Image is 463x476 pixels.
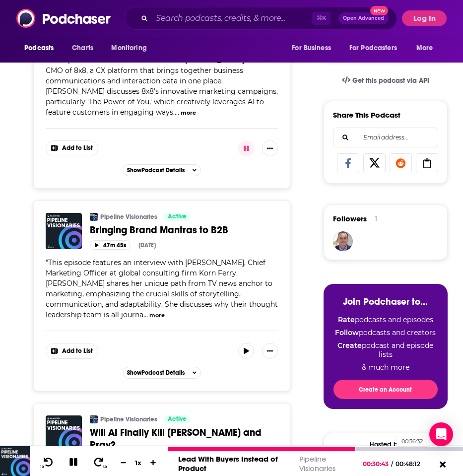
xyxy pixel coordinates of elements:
span: 10 [40,465,44,469]
span: " [46,56,278,117]
strong: Rate [338,315,355,324]
button: 30 [90,457,109,469]
div: [DATE] [138,242,156,249]
li: podcast and episode lists [333,341,438,359]
img: sascha.vetter [333,231,353,251]
button: open menu [285,39,343,58]
span: Add to List [62,347,93,355]
span: Add to List [62,144,93,152]
button: Show More Button [46,343,98,358]
span: Active [168,212,187,222]
a: Share on Facebook [337,153,359,172]
button: more [149,311,165,320]
strong: Create [337,341,362,350]
div: 00:36:32 [397,436,429,446]
span: Followers [333,214,367,223]
li: podcasts and episodes [333,315,438,324]
button: 47m 45s [90,240,131,250]
li: podcasts and creators [333,328,438,337]
a: Pipeline Visionaries [100,213,157,221]
span: Will AI Finally Kill [PERSON_NAME] and Pray? [90,426,262,451]
img: Podchaser - Follow, Share and Rate Podcasts [16,9,112,28]
span: 00:48:12 [393,460,430,468]
div: Open Intercom Messenger [429,422,453,446]
span: For Business [292,41,331,55]
li: & much more [333,363,438,372]
input: Email address... [341,128,430,147]
div: Hosted by [324,440,447,449]
span: ... [175,108,179,117]
span: Show Podcast Details [127,369,185,376]
img: Bringing Brand Mantras to B2B [46,213,82,249]
button: ShowPodcast Details [123,367,201,379]
span: 30 [103,465,107,469]
span: ⌘ K [312,12,331,25]
span: Show Podcast Details [127,167,185,174]
span: " [46,258,278,319]
span: More [416,41,433,55]
a: Pipeline Visionaries [299,454,335,473]
div: 1 [375,214,377,223]
div: Search podcasts, credits, & more... [125,7,397,30]
button: open menu [17,39,66,58]
a: Active [164,213,191,221]
button: more [181,109,196,117]
button: Show More Button [46,141,98,156]
span: Charts [72,41,93,55]
span: New [370,6,388,15]
img: Pipeline Visionaries [90,213,98,221]
button: open menu [409,39,446,58]
span: This episode features an interview with [PERSON_NAME], the CMO of 8x8, a CX platform that brings ... [46,56,278,117]
h3: Join Podchaser to... [333,296,438,307]
span: 00:30:43 [363,460,391,468]
span: Bringing Brand Mantras to B2B [90,224,228,236]
span: Open Advanced [343,16,384,21]
span: Monitoring [111,41,146,55]
a: Share on X/Twitter [363,153,386,172]
span: For Podcasters [349,41,397,55]
img: Pipeline Visionaries [90,415,98,423]
a: Pipeline Visionaries [100,415,157,423]
strong: Follow [335,328,359,337]
a: Charts [66,39,99,58]
a: Bringing Brand Mantras to B2B [90,224,278,236]
a: Copy Link [416,153,438,172]
div: Search followers [333,128,438,147]
button: Create an Account [333,380,438,399]
button: Show More Button [262,343,278,359]
span: / [391,460,393,468]
a: Will AI Finally Kill [PERSON_NAME] and Pray? [90,426,278,451]
button: ShowPodcast Details [123,164,201,176]
h3: Share This Podcast [333,110,400,120]
button: 10 [38,457,57,469]
a: Get this podcast via API [334,68,437,93]
span: Get this podcast via API [352,76,429,85]
button: Log In [402,10,447,26]
a: Lead With Buyers Instead of Product [178,454,278,473]
span: Active [168,414,187,424]
button: open menu [343,39,411,58]
div: 1 x [130,459,147,467]
button: open menu [104,39,159,58]
div: 00:36:32 [168,447,463,451]
button: Show More Button [262,140,278,156]
span: This episode features an interview with [PERSON_NAME], Chief Marketing Officer at global consulti... [46,258,278,319]
input: Search podcasts, credits, & more... [152,10,312,26]
span: ... [143,310,148,319]
a: Active [164,415,191,423]
span: Podcasts [24,41,54,55]
a: Share on Reddit [390,153,412,172]
button: Open AdvancedNew [338,12,389,24]
img: Will AI Finally Kill Spray and Pray? [46,415,82,452]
